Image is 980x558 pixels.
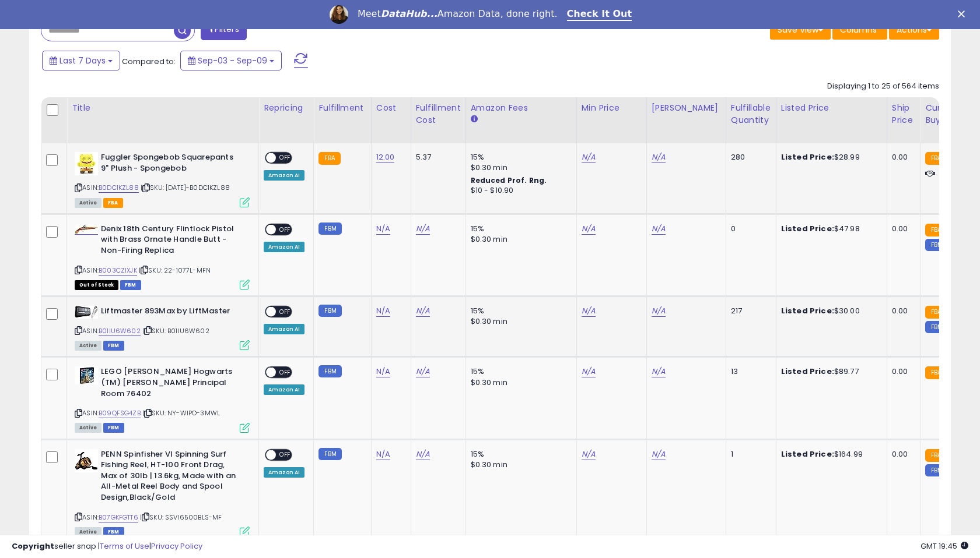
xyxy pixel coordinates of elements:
[781,151,834,163] b: Listed Price:
[99,183,139,193] a: B0DC1KZL88
[582,223,596,235] a: N/A
[101,224,243,259] b: Denix 18th Century Flintlock Pistol with Brass Ornate Handle Butt - Non-Firing Replica
[318,365,341,377] small: FBM
[42,51,120,70] button: Last 7 Days
[471,102,572,114] div: Amazon Fees
[99,326,141,336] a: B01IU6W602
[99,513,138,522] a: B07GKFGTT6
[731,102,771,126] div: Fulfillable Quantity
[376,223,390,235] a: N/A
[652,366,666,377] a: N/A
[731,366,767,377] div: 13
[781,152,878,163] div: $28.99
[731,152,767,163] div: 280
[925,224,947,236] small: FBA
[101,449,243,506] b: PENN Spinfisher VI Spinning Surf Fishing Reel, HT-100 Front Drag, Max of 30lb | 13.6kg, Made with...
[652,102,721,114] div: [PERSON_NAME]
[921,541,968,552] span: 2025-09-17 19:45 GMT
[12,541,202,552] div: seller snap | |
[471,175,547,185] b: Reduced Prof. Rng.
[99,408,141,418] a: B09QFSG4ZB
[471,366,568,377] div: 15%
[12,541,54,552] strong: Copyright
[781,366,878,377] div: $89.77
[416,305,430,317] a: N/A
[582,448,596,460] a: N/A
[892,224,911,234] div: 0.00
[582,305,596,317] a: N/A
[731,449,767,460] div: 1
[264,384,304,395] div: Amazon AI
[471,152,568,163] div: 15%
[276,224,295,234] span: OFF
[471,224,568,234] div: 15%
[101,152,243,176] b: Fuggler Spongebob Squarepants 9" Plush - Spongebob
[652,223,666,235] a: N/A
[731,306,767,316] div: 217
[264,102,309,114] div: Repricing
[75,366,250,431] div: ASIN:
[264,170,304,181] div: Amazon AI
[416,102,461,126] div: Fulfillment Cost
[567,8,632,21] a: Check It Out
[75,306,250,349] div: ASIN:
[201,20,246,40] button: Filters
[582,366,596,377] a: N/A
[75,306,98,319] img: 31zQre1BzoL._SL40_.jpg
[139,266,211,275] span: | SKU: 22-1077L-MFN
[925,239,948,251] small: FBM
[471,449,568,460] div: 15%
[925,449,947,462] small: FBA
[120,280,141,290] span: FBM
[276,307,295,317] span: OFF
[925,366,947,379] small: FBA
[103,341,124,351] span: FBM
[75,152,98,175] img: 41mLHKRtwdL._SL40_.jpg
[276,450,295,460] span: OFF
[827,81,939,92] div: Displaying 1 to 25 of 564 items
[276,153,295,163] span: OFF
[781,223,834,234] b: Listed Price:
[958,10,970,17] div: Close
[652,305,666,317] a: N/A
[318,305,341,317] small: FBM
[781,305,834,316] b: Listed Price:
[892,152,911,163] div: 0.00
[376,102,406,114] div: Cost
[781,448,834,460] b: Listed Price:
[75,449,98,472] img: 41gXtcfMswL._SL40_.jpg
[75,198,101,208] span: All listings currently available for purchase on Amazon
[471,460,568,470] div: $0.30 min
[75,423,101,433] span: All listings currently available for purchase on Amazon
[264,467,304,478] div: Amazon AI
[832,20,887,40] button: Columns
[60,55,106,66] span: Last 7 Days
[75,280,118,290] span: All listings that are currently out of stock and unavailable for purchase on Amazon
[925,152,947,165] small: FBA
[781,102,882,114] div: Listed Price
[101,366,243,402] b: LEGO [PERSON_NAME] Hogwarts (TM) [PERSON_NAME] Principal Room 76402
[892,306,911,316] div: 0.00
[471,316,568,327] div: $0.30 min
[358,8,558,20] div: Meet Amazon Data, done right.
[770,20,831,40] button: Save View
[731,224,767,234] div: 0
[75,366,98,384] img: 41oQVDac8SL._SL40_.jpg
[781,449,878,460] div: $164.99
[318,102,366,114] div: Fulfillment
[318,448,341,460] small: FBM
[100,541,149,552] a: Terms of Use
[75,152,250,206] div: ASIN:
[264,324,304,334] div: Amazon AI
[198,55,267,66] span: Sep-03 - Sep-09
[925,321,948,333] small: FBM
[416,223,430,235] a: N/A
[381,8,437,19] i: DataHub...
[471,234,568,245] div: $0.30 min
[416,448,430,460] a: N/A
[652,448,666,460] a: N/A
[889,20,939,40] button: Actions
[376,305,390,317] a: N/A
[925,464,948,476] small: FBM
[892,366,911,377] div: 0.00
